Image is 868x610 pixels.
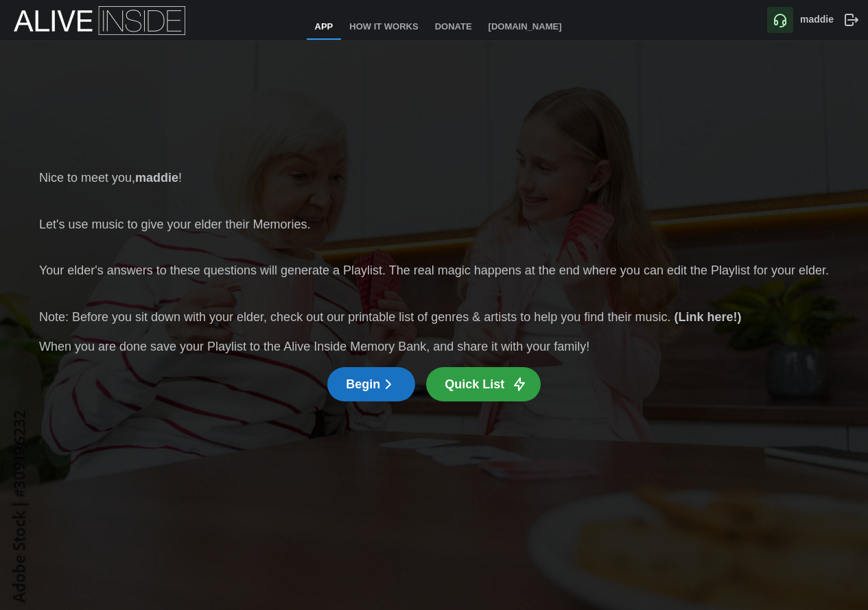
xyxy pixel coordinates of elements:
[426,367,540,401] button: Quick List
[14,6,185,35] img: Alive Inside Logo
[39,215,829,234] div: Let's use music to give your elder their Memories.
[39,169,829,187] div: Nice to meet you, !
[445,368,504,401] span: Quick List
[135,171,178,185] b: maddie
[674,310,741,324] a: (Link here!)
[346,368,397,401] span: Begin
[39,338,829,356] div: When you are done save your Playlist to the Alive Inside Memory Bank, and share it with your family!
[341,15,426,40] a: How It Works
[39,261,829,280] div: Your elder's answers to these questions will generate a Playlist. The real magic happens at the e...
[427,15,480,40] a: Donate
[327,367,415,401] button: Begin
[800,14,834,25] b: maddie
[480,15,570,40] a: [DOMAIN_NAME]
[39,308,829,327] div: Note: Before you sit down with your elder, check out our printable list of genres & artists to he...
[307,15,342,40] a: App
